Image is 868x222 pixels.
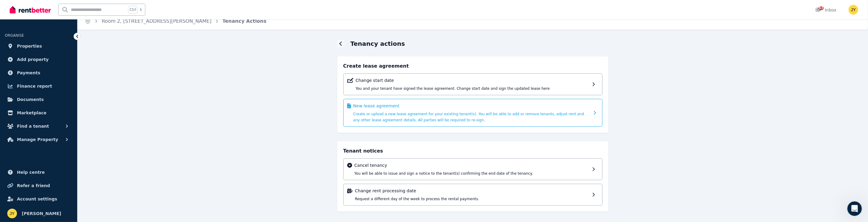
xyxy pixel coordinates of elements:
span: Refer a friend [17,182,50,189]
span: Create or upload a new lease agreement for your existing tenant(s). You will be able to add or re... [353,112,584,122]
div: A tenant in [GEOGRAPHIC_DATA] can request to terminate their lease agreement using RentBetter by ... [5,66,116,183]
span: Properties [17,42,42,50]
button: Home [95,2,106,14]
button: Emoji picker [9,176,14,180]
span: You will be able to issue and sign a notice to the tenant(s) confirming the end date of the tenancy. [355,171,533,176]
span: Add property [17,56,49,63]
div: [DATE] [5,34,116,42]
span: You and your tenant have signed the lease agreement. Change start date and sign the updated lease... [356,86,550,91]
nav: Breadcrumb [78,13,274,30]
p: Change start date [356,77,590,83]
a: Refer a friend [5,180,72,192]
a: Payments [5,67,72,79]
h4: Create lease agreement [343,62,602,70]
div: how the tenant cancel the lease agreement [27,46,111,58]
div: Was that helpful? [5,16,51,29]
span: Manage Property [17,136,58,143]
span: Marketplace [17,109,46,116]
span: Payments [17,69,40,76]
div: A tenant in [GEOGRAPHIC_DATA] can request to terminate their lease agreement using RentBetter by ... [10,70,111,88]
a: Properties [5,40,72,52]
div: how the tenant cancel the lease agreement [22,42,116,61]
img: Profile image for The RentBetter Team [17,3,27,13]
span: Documents [17,96,44,103]
iframe: Intercom live chat [847,201,862,216]
span: Finance report [17,82,52,90]
div: Inbox [815,7,837,13]
span: Ctrl [128,6,137,14]
a: Finance report [5,80,72,92]
a: Marketplace [5,107,72,119]
div: The RentBetter Team says… [5,66,116,183]
h4: Tenant notices [343,147,602,155]
span: Help centre [17,169,45,176]
span: Find a tenant [17,123,49,130]
span: 63 [819,6,824,10]
span: Account settings [17,195,57,203]
div: The RentBetter Team says… [5,16,116,34]
button: go back [4,2,15,14]
p: New lease agreement [353,103,590,109]
img: RentBetter [10,5,51,14]
a: Room 2, [STREET_ADDRESS][PERSON_NAME] [102,18,212,24]
textarea: Message… [5,163,116,173]
button: Send a message… [104,173,114,183]
button: Start recording [38,176,43,180]
h1: The RentBetter Team [29,6,80,10]
p: Cancel tenancy [355,162,590,168]
li: Go to the tenancy section and look for the option to end the tenancy. [14,98,111,109]
img: JIAN YU [7,209,17,218]
h1: Tenancy actions [351,39,405,48]
a: Tenancy Actions [223,18,267,24]
li: Select the desired end date and reason for termination. [14,111,111,122]
a: Add property [5,53,72,66]
div: JIAN says… [5,42,116,66]
span: k [140,7,142,12]
a: Documents [5,93,72,106]
span: Request a different day of the week to process the rental payments. [355,197,479,201]
div: Once the notice is sent, the landlord will be notified and can accept the termination. The tenanc... [10,138,111,179]
a: Account settings [5,193,72,205]
button: Find a tenant [5,120,72,132]
button: Gif picker [19,176,24,180]
div: Close [106,2,117,13]
button: Manage Property [5,133,72,146]
a: Help centre [5,166,72,178]
li: Review and sign the termination notice, then submit it through the platform. [14,123,111,135]
span: ORGANISE [5,33,24,38]
div: Was that helpful? [10,19,47,25]
button: Upload attachment [29,176,34,180]
li: Log in to their RentBetter tenant account. [14,91,111,96]
img: JIAN YU [849,5,858,15]
p: Change rent processing date [355,188,590,194]
span: [PERSON_NAME] [22,210,61,217]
